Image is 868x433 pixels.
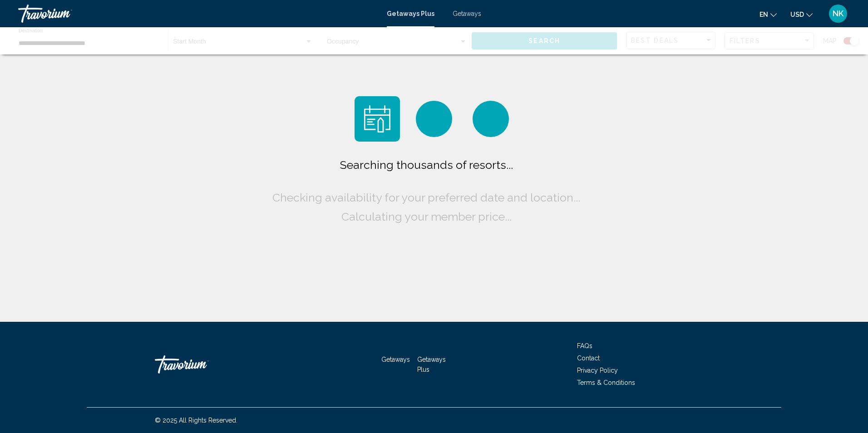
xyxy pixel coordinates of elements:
a: Getaways [453,10,481,17]
button: Change currency [790,8,813,21]
span: Searching thousands of resorts... [340,158,513,172]
span: © 2025 All Rights Reserved. [155,417,237,424]
a: Travorium [155,351,246,378]
a: Contact [577,354,600,362]
span: en [759,11,768,18]
a: Terms & Conditions [577,379,635,386]
span: USD [790,11,804,18]
a: Getaways Plus [387,10,434,17]
a: Getaways Plus [417,356,446,373]
a: FAQs [577,342,592,349]
button: Change language [759,8,777,21]
span: Checking availability for your preferred date and location... [272,191,580,204]
button: User Menu [826,4,850,23]
span: Calculating your member price... [341,210,512,223]
a: Travorium [18,5,378,23]
a: Privacy Policy [577,367,618,374]
a: Getaways [381,356,410,363]
span: NK [833,9,843,18]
